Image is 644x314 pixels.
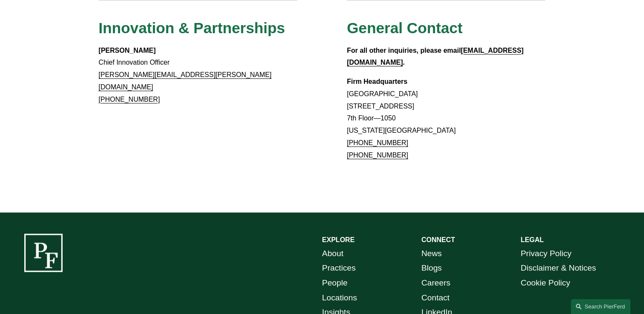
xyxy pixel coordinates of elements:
[347,20,463,36] span: General Contact
[347,76,546,162] p: [GEOGRAPHIC_DATA] [STREET_ADDRESS] 7th Floor—1050 [US_STATE][GEOGRAPHIC_DATA]
[322,276,348,291] a: People
[403,59,404,66] strong: .
[99,20,285,36] span: Innovation & Partnerships
[421,246,442,261] a: News
[322,246,343,261] a: About
[521,236,544,243] strong: LEGAL
[99,47,156,54] strong: [PERSON_NAME]
[99,71,272,91] a: [PERSON_NAME][EMAIL_ADDRESS][PERSON_NAME][DOMAIN_NAME]
[99,96,160,103] a: [PHONE_NUMBER]
[347,78,407,85] strong: Firm Headquarters
[99,45,298,106] p: Chief Innovation Officer
[571,299,630,314] a: Search this site
[421,261,442,276] a: Blogs
[322,291,357,305] a: Locations
[322,236,355,243] strong: EXPLORE
[347,47,461,54] strong: For all other inquiries, please email
[421,291,449,305] a: Contact
[421,236,455,243] strong: CONNECT
[521,276,570,291] a: Cookie Policy
[521,246,571,261] a: Privacy Policy
[347,139,408,146] a: [PHONE_NUMBER]
[521,261,596,276] a: Disclaimer & Notices
[347,151,408,159] a: [PHONE_NUMBER]
[421,276,450,291] a: Careers
[322,261,356,276] a: Practices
